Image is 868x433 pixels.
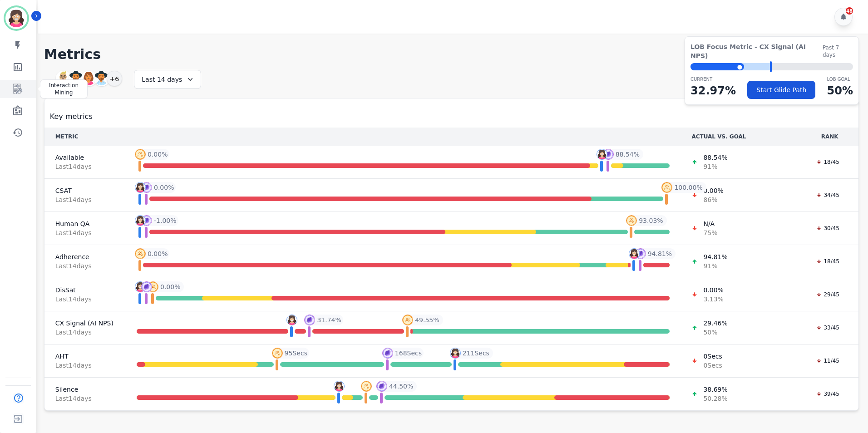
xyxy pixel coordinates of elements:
[703,261,727,271] span: 91 %
[55,252,115,261] span: Adherence
[703,252,727,261] span: 94.81 %
[703,285,723,295] span: 0.00 %
[703,153,727,162] span: 88.54 %
[747,81,815,99] button: Start Glide Path
[812,323,844,332] div: 33/45
[629,248,640,259] img: profile-pic
[44,128,126,146] th: METRIC
[304,315,315,325] img: profile-pic
[55,394,115,403] span: Last 14 day s
[415,315,439,325] span: 49.55 %
[55,261,115,271] span: Last 14 day s
[450,348,461,359] img: profile-pic
[690,83,736,99] p: 32.97 %
[55,328,115,337] span: Last 14 day s
[334,381,345,392] img: profile-pic
[703,295,723,304] span: 3.13 %
[703,385,727,394] span: 38.69 %
[703,352,722,361] span: 0 Secs
[361,381,372,392] img: profile-pic
[827,83,853,99] p: 50 %
[55,285,115,295] span: DisSat
[395,349,422,358] span: 168 Secs
[827,76,853,83] p: LOB Goal
[44,46,859,63] h1: Metrics
[55,361,115,370] span: Last 14 day s
[463,349,489,358] span: 211 Secs
[55,186,115,195] span: CSAT
[616,150,640,159] span: 88.54 %
[703,228,717,237] span: 75 %
[703,162,727,171] span: 91 %
[703,195,723,204] span: 86 %
[690,76,736,83] p: CURRENT
[812,224,844,233] div: 30/45
[55,385,115,394] span: Silence
[5,7,27,29] img: Bordered avatar
[703,361,722,370] span: 0 Secs
[285,349,307,358] span: 95 Secs
[382,348,393,359] img: profile-pic
[603,149,614,160] img: profile-pic
[648,249,672,258] span: 94.81 %
[626,215,637,226] img: profile-pic
[286,315,297,325] img: profile-pic
[141,215,152,226] img: profile-pic
[154,183,174,192] span: 0.00 %
[812,191,844,200] div: 34/45
[135,149,146,160] img: profile-pic
[812,356,844,365] div: 11/45
[703,328,727,337] span: 50 %
[134,70,201,89] div: Last 14 days
[154,216,177,225] span: -1.00 %
[135,248,146,259] img: profile-pic
[674,183,702,192] span: 100.00 %
[389,382,413,391] span: 44.50 %
[823,44,853,59] span: Past 7 days
[55,352,115,361] span: AHT
[272,348,283,359] img: profile-pic
[55,162,115,171] span: Last 14 day s
[55,219,115,228] span: Human QA
[597,149,607,160] img: profile-pic
[160,282,180,291] span: 0.00 %
[107,71,122,86] div: +6
[317,315,341,325] span: 31.74 %
[812,257,844,266] div: 18/45
[690,63,744,70] div: ⬤
[55,228,115,237] span: Last 14 day s
[376,381,387,392] img: profile-pic
[812,389,844,399] div: 39/45
[812,290,844,299] div: 29/45
[703,394,727,403] span: 50.28 %
[148,281,158,292] img: profile-pic
[55,295,115,304] span: Last 14 day s
[148,150,168,159] span: 0.00 %
[661,182,672,193] img: profile-pic
[402,315,413,325] img: profile-pic
[846,7,853,15] div: 48
[812,157,844,167] div: 18/45
[135,215,146,226] img: profile-pic
[690,42,823,60] span: LOB Focus Metric - CX Signal (AI NPS)
[639,216,663,225] span: 93.03 %
[141,281,152,292] img: profile-pic
[55,319,115,328] span: CX Signal (AI NPS)
[135,281,146,292] img: profile-pic
[703,319,727,328] span: 29.46 %
[801,128,858,146] th: RANK
[141,182,152,193] img: profile-pic
[135,182,146,193] img: profile-pic
[148,249,168,258] span: 0.00 %
[681,128,801,146] th: ACTUAL VS. GOAL
[55,153,115,162] span: Available
[635,248,646,259] img: profile-pic
[703,219,717,228] span: N/A
[703,186,723,195] span: 0.00 %
[55,195,115,204] span: Last 14 day s
[50,111,93,122] span: Key metrics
